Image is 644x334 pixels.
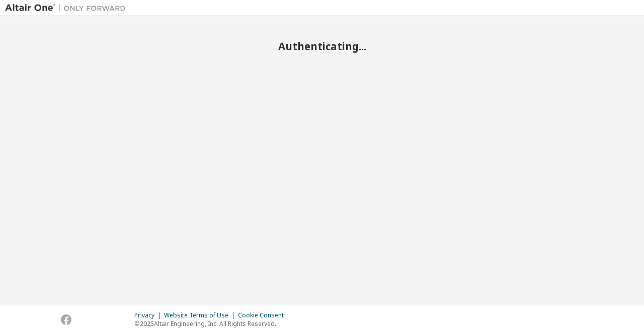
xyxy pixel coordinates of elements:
img: facebook.svg [61,314,71,325]
div: Privacy [134,311,164,319]
div: Website Terms of Use [164,311,238,319]
div: Cookie Consent [238,311,290,319]
p: © 2025 Altair Engineering, Inc. All Rights Reserved. [134,319,290,328]
img: Altair One [5,3,131,13]
h2: Authenticating... [5,40,639,53]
